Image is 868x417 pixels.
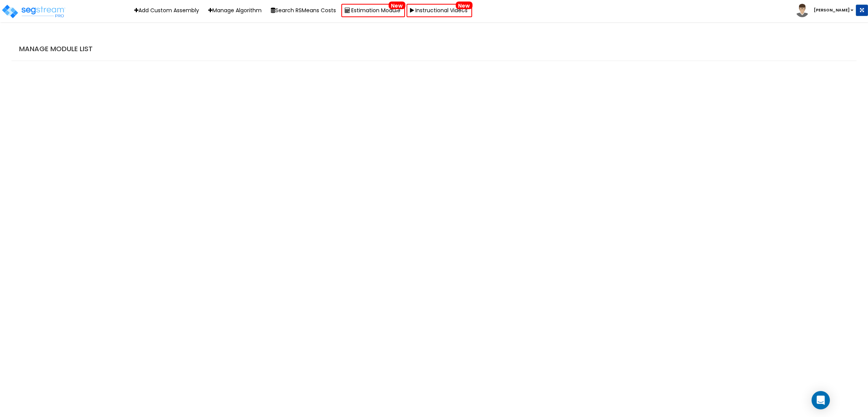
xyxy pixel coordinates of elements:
a: Add Custom Assembly [130,5,203,16]
button: Search RSMeans Costs [267,5,340,16]
img: logo_pro_r.png [1,4,66,19]
h4: Manage Module List [19,45,853,53]
a: Manage Algorithm [204,5,265,16]
span: New [389,2,405,9]
a: Estimation ModuleNew [341,4,405,17]
div: Open Intercom Messenger [812,391,830,409]
b: [PERSON_NAME] [814,7,850,13]
a: Instructional VideosNew [407,4,472,17]
span: New [456,2,473,9]
img: avatar.png [796,4,809,17]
